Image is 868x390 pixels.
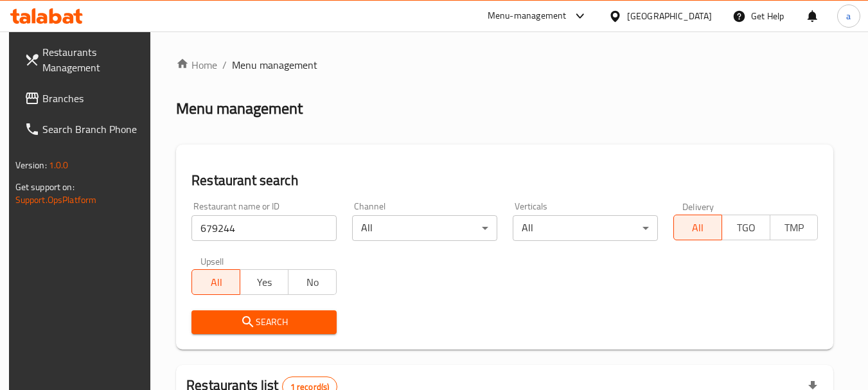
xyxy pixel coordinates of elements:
[176,57,217,73] a: Home
[200,256,224,265] label: Upsell
[294,273,332,292] span: No
[15,157,47,173] span: Version:
[197,273,235,292] span: All
[727,218,765,237] span: TGO
[846,9,851,23] span: a
[42,44,144,75] span: Restaurants Management
[245,273,283,292] span: Yes
[191,215,337,241] input: Search for restaurant name or ID..
[232,57,317,73] span: Menu management
[14,37,154,83] a: Restaurants Management
[722,215,770,240] button: TGO
[673,215,722,240] button: All
[775,218,813,237] span: TMP
[770,215,819,240] button: TMP
[288,269,337,295] button: No
[49,157,69,173] span: 1.0.0
[15,191,97,208] a: Support.OpsPlatform
[191,171,818,190] h2: Restaurant search
[191,310,337,334] button: Search
[240,269,288,295] button: Yes
[176,98,303,119] h2: Menu management
[488,8,567,24] div: Menu-management
[14,83,154,114] a: Branches
[42,91,144,106] span: Branches
[191,269,240,295] button: All
[682,202,714,211] label: Delivery
[42,121,144,137] span: Search Branch Phone
[627,9,712,23] div: [GEOGRAPHIC_DATA]
[15,179,75,195] span: Get support on:
[352,215,497,241] div: All
[222,57,227,73] li: /
[176,57,833,73] nav: breadcrumb
[513,215,658,241] div: All
[202,314,326,330] span: Search
[14,114,154,145] a: Search Branch Phone
[679,218,717,237] span: All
